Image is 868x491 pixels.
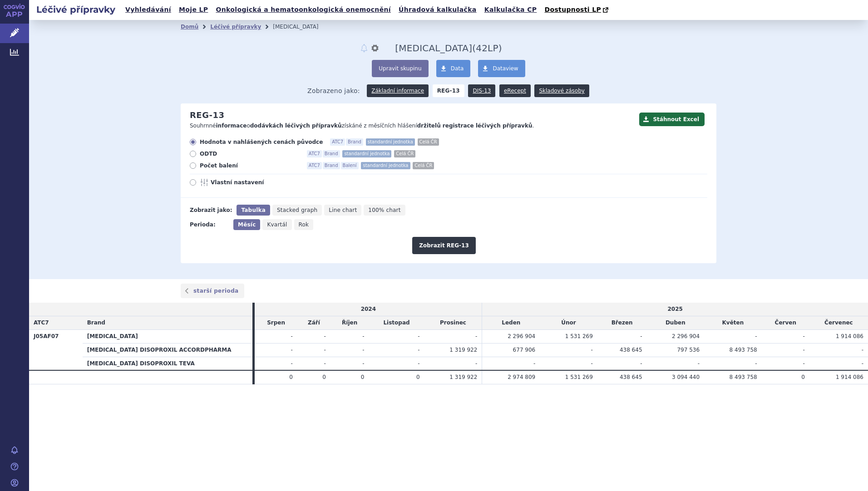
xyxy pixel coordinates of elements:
span: - [862,360,863,367]
span: Kvartál [267,221,287,228]
td: Srpen [255,316,297,330]
span: 438 645 [620,347,642,353]
span: 1 319 922 [449,347,477,353]
th: [MEDICAL_DATA] DISOPROXIL TEVA [83,357,253,370]
td: 2024 [255,303,482,316]
button: Upravit skupinu [372,60,428,77]
td: Červen [762,316,809,330]
span: - [591,360,592,367]
span: - [803,333,805,339]
a: eRecept [499,84,531,97]
span: Brand [346,138,363,146]
span: 0 [322,374,326,380]
span: Line chart [329,207,357,213]
span: Zobrazeno jako: [307,84,360,97]
span: ATC7 [307,162,322,169]
span: 0 [801,374,805,380]
td: Listopad [369,316,424,330]
th: [MEDICAL_DATA] [83,329,253,343]
span: Hodnota v nahlášených cenách původce [200,138,323,146]
span: Celá ČR [413,162,434,169]
span: standardní jednotka [342,150,391,157]
a: DIS-13 [468,84,495,97]
span: - [475,333,477,339]
a: Základní informace [367,84,429,97]
span: - [862,347,863,353]
span: standardní jednotka [361,162,410,169]
button: notifikace [360,43,369,54]
span: 42 [476,43,488,54]
span: - [362,333,364,339]
span: - [640,360,642,367]
li: Tenofovir [273,20,330,34]
td: Duben [647,316,705,330]
button: Stáhnout Excel [639,113,705,126]
strong: držitelů registrace léčivých přípravků [417,123,533,129]
span: ( LP) [472,43,502,54]
a: Vyhledávání [123,4,174,16]
a: Dostupnosti LP [542,4,613,16]
a: Skladové zásoby [534,84,589,97]
a: Moje LP [176,4,211,16]
a: Domů [181,24,198,30]
span: 1 531 269 [565,333,593,339]
span: Brand [87,319,105,326]
span: Brand [323,162,340,169]
span: ATC7 [330,138,345,146]
a: Dataview [478,60,525,77]
span: Brand [323,150,340,157]
span: - [418,333,419,339]
td: Prosinec [424,316,482,330]
a: Data [436,60,471,77]
span: - [362,347,364,353]
td: Leden [482,316,540,330]
span: Celá ČR [394,150,415,157]
td: Září [297,316,330,330]
td: Říjen [330,316,369,330]
span: 1 914 086 [836,333,863,339]
th: [MEDICAL_DATA] DISOPROXIL ACCORDPHARMA [83,343,253,357]
span: - [291,333,292,339]
span: Celá ČR [418,138,439,146]
th: J05AF07 [29,329,83,370]
span: 1 914 086 [836,374,863,380]
a: Onkologická a hematoonkologická onemocnění [213,4,394,16]
span: 0 [361,374,365,380]
td: Únor [540,316,597,330]
span: - [291,347,292,353]
span: - [698,360,700,367]
span: - [291,360,292,367]
button: Zobrazit REG-13 [412,237,476,254]
button: nastavení [370,43,380,54]
span: Tenofovir [395,43,472,54]
h2: REG-13 [190,110,224,120]
span: ATC7 [34,319,49,326]
span: 1 319 922 [449,374,477,380]
span: Data [451,65,464,72]
span: - [591,347,592,353]
span: - [475,360,477,367]
a: starší perioda [181,284,244,298]
span: Rok [299,221,309,228]
span: 0 [289,374,293,380]
td: Březen [597,316,647,330]
div: Zobrazit jako: [190,205,232,216]
span: - [640,333,642,339]
div: Perioda: [190,219,229,230]
span: - [755,333,757,339]
span: 100% chart [368,207,400,213]
span: Dataview [493,65,518,72]
strong: REG-13 [433,84,464,97]
td: Červenec [809,316,868,330]
td: 2025 [482,303,868,316]
span: Měsíc [238,221,256,228]
span: Vlastní nastavení [211,179,311,186]
span: 8 493 758 [730,374,757,380]
td: Květen [704,316,762,330]
span: - [533,360,535,367]
strong: dodávkách léčivých přípravků [250,123,342,129]
span: - [324,333,326,339]
span: 1 531 269 [565,374,593,380]
span: Stacked graph [277,207,317,213]
strong: informace [216,123,247,129]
